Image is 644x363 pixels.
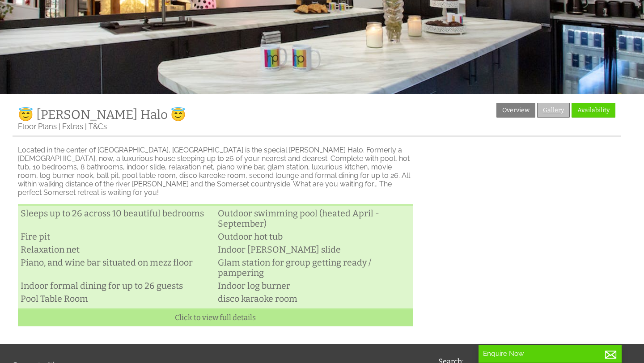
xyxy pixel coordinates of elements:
[18,279,215,292] li: Indoor formal dining for up to 26 guests
[18,146,413,197] p: Located in the center of [GEOGRAPHIC_DATA], [GEOGRAPHIC_DATA] is the special [PERSON_NAME] Halo. ...
[483,350,617,358] p: Enquire Now
[215,230,412,243] li: Outdoor hot tub
[215,207,412,230] li: Outdoor swimming pool (heated April - September)
[18,256,215,269] li: Piano, and wine bar situated on mezz floor
[18,308,413,326] a: Click to view full details
[18,207,215,220] li: Sleeps up to 26 across 10 beautiful bedrooms
[89,122,107,131] a: T&Cs
[496,103,535,118] a: Overview
[18,230,215,243] li: Fire pit
[572,103,615,118] a: Availability
[62,122,83,131] a: Extras
[18,122,57,131] a: Floor Plans
[537,103,570,118] a: Gallery
[18,243,215,256] li: Relaxation net
[215,292,412,305] li: disco karaoke room
[18,292,215,305] li: Pool Table Room
[215,279,412,292] li: Indoor log burner
[215,256,412,279] li: Glam station for group getting ready / pampering
[18,107,186,122] a: 😇 [PERSON_NAME] Halo 😇
[215,243,412,256] li: Indoor [PERSON_NAME] slide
